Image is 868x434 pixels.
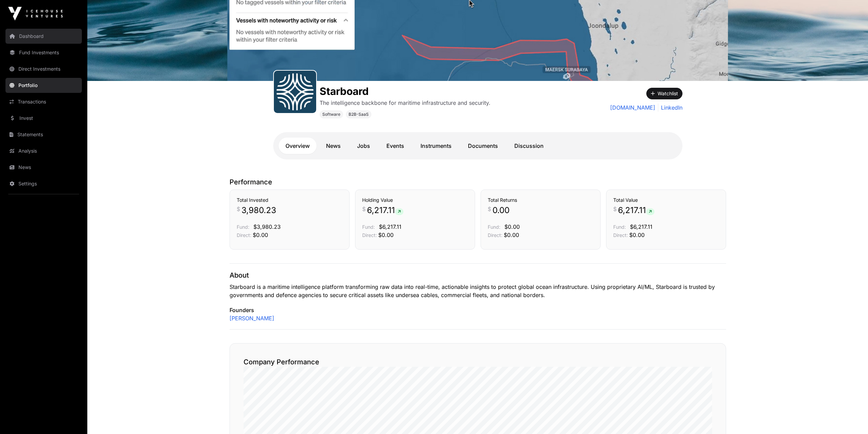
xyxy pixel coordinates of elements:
[613,224,626,230] span: Fund:
[613,232,628,238] span: Direct:
[230,270,726,280] p: About
[629,232,645,238] span: $0.00
[5,29,82,44] a: Dashboard
[630,223,652,230] span: $6,217.11
[230,314,274,322] a: [PERSON_NAME]
[253,223,281,230] span: $3,980.23
[320,99,490,107] p: The intelligence backbone for maritime infrastructure and security.
[504,232,519,238] span: $0.00
[362,224,375,230] span: Fund:
[230,177,726,187] p: Performance
[5,94,82,109] a: Transactions
[5,176,82,191] a: Settings
[237,232,251,238] span: Direct:
[834,401,868,434] iframe: Chat Widget
[5,160,82,175] a: News
[613,205,617,213] span: $
[319,138,348,154] a: News
[379,223,401,230] span: $6,217.11
[320,85,490,97] h1: Starboard
[349,112,369,117] span: B2B-SaaS
[5,127,82,142] a: Statements
[492,205,510,216] span: 0.00
[488,224,500,230] span: Fund:
[362,197,468,204] h3: Holding Value
[461,138,505,154] a: Documents
[378,232,394,238] span: $0.00
[488,232,502,238] span: Direct:
[646,88,682,99] button: Watchlist
[237,205,240,213] span: $
[5,111,82,126] a: Invest
[237,197,342,204] h3: Total Invested
[241,205,276,216] span: 3,980.23
[253,232,268,238] span: $0.00
[230,306,726,314] p: Founders
[504,223,520,230] span: $0.00
[362,232,377,238] span: Direct:
[362,205,366,213] span: $
[5,61,82,76] a: Direct Investments
[277,73,313,110] img: Starboard-Favicon.svg
[244,357,712,367] h2: Company Performance
[279,138,677,154] nav: Tabs
[5,78,82,93] a: Portfolio
[658,103,682,112] a: LinkedIn
[507,138,550,154] a: Discussion
[380,138,411,154] a: Events
[350,138,377,154] a: Jobs
[488,197,593,204] h3: Total Returns
[367,205,403,216] span: 6,217.11
[230,283,726,299] p: Starboard is a maritime intelligence platform transforming raw data into real-time, actionable in...
[5,45,82,60] a: Fund Investments
[5,143,82,158] a: Analysis
[613,197,719,204] h3: Total Value
[610,103,655,112] a: [DOMAIN_NAME]
[488,205,491,213] span: $
[322,112,340,117] span: Software
[414,138,458,154] a: Instruments
[618,205,654,216] span: 6,217.11
[8,7,63,20] img: Icehouse Ventures Logo
[279,138,317,154] a: Overview
[237,224,249,230] span: Fund:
